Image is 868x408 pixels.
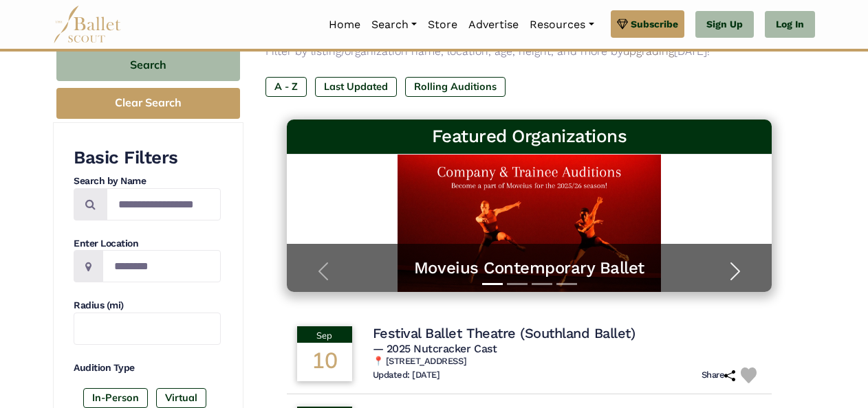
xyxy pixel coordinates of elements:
[463,10,524,39] a: Advertise
[102,250,221,282] input: Location
[156,388,206,407] label: Virtual
[83,388,148,407] label: In-Person
[74,361,221,375] h4: Audition Type
[301,258,759,279] a: Moveius Contemporary Ballet
[323,10,366,39] a: Home
[297,326,352,343] div: Sep
[74,299,221,313] h4: Radius (mi)
[373,356,762,367] h6: 📍 [STREET_ADDRESS]
[765,11,815,38] a: Log In
[297,343,352,381] div: 10
[611,10,684,38] a: Subscribe
[532,276,552,292] button: Slide 3
[702,370,736,381] h6: Share
[56,49,240,81] button: Search
[74,174,221,188] h4: Search by Name
[631,16,678,32] span: Subscribe
[56,88,240,119] button: Clear Search
[373,342,497,355] span: — 2025 Nutcracker Cast
[373,324,636,342] h4: Festival Ballet Theatre (Southland Ballet)
[556,276,577,292] button: Slide 4
[623,45,674,58] a: upgrading
[298,125,761,148] h3: Featured Organizations
[366,10,422,39] a: Search
[74,237,221,251] h4: Enter Location
[482,276,503,292] button: Slide 1
[695,11,754,38] a: Sign Up
[507,276,528,292] button: Slide 2
[315,77,397,96] label: Last Updated
[617,16,628,32] img: gem.svg
[107,188,221,220] input: Search by names...
[422,10,463,39] a: Store
[524,10,599,39] a: Resources
[373,370,440,381] h6: Updated: [DATE]
[74,146,221,170] h3: Basic Filters
[405,77,506,96] label: Rolling Auditions
[265,77,307,96] label: A - Z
